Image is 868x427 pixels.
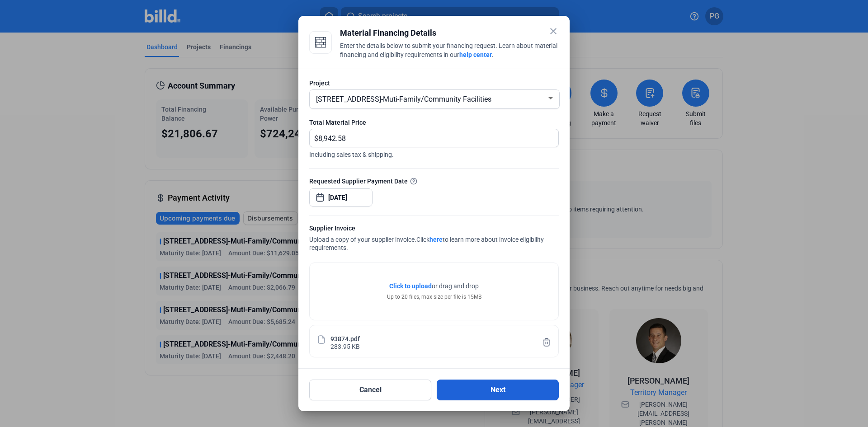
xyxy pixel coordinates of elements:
mat-icon: close [548,26,559,37]
div: Up to 20 files, max size per file is 15MB [387,293,481,301]
span: $ [310,129,318,144]
input: 0.00 [318,129,548,147]
button: Cancel [309,380,431,400]
span: [STREET_ADDRESS]-Muti-Family/Community Facilities [316,95,491,103]
span: Including sales tax & shipping. [309,147,559,159]
div: Requested Supplier Payment Date [309,176,559,186]
span: or drag and drop [432,282,479,291]
div: Project [309,79,559,88]
div: Total Material Price [309,118,559,127]
div: Enter the details below to submit your financing request. Learn about material financing and elig... [340,41,559,61]
span: Click to upload [389,282,432,290]
span: Click to learn more about invoice eligibility requirements. [309,236,544,251]
div: 93874.pdf [330,334,360,342]
span: . [492,51,494,58]
div: Material Financing Details [340,27,559,39]
div: 283.95 KB [330,342,360,350]
button: Open calendar [316,188,325,197]
input: Select date [328,192,367,203]
a: help center [459,51,492,58]
div: Supplier Invoice [309,224,559,235]
a: here [429,236,443,243]
button: Next [437,380,559,400]
div: Upload a copy of your supplier invoice. [309,224,559,253]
